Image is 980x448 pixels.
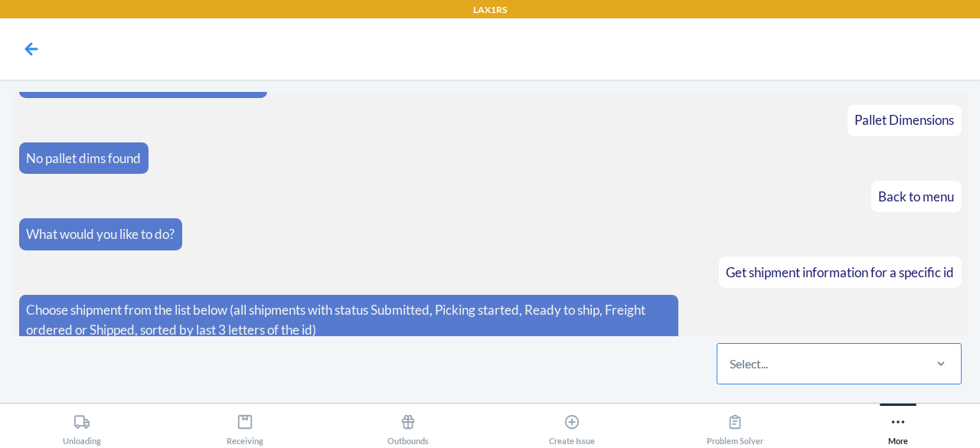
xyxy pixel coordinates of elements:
[26,300,671,339] p: Choose shipment from the list below (all shipments with status Submitted, Picking started, Ready ...
[387,407,429,446] div: Outbounds
[888,407,908,446] div: More
[707,407,763,446] div: Problem Solver
[473,3,507,17] p: LAX1RS
[327,404,490,446] button: Outbounds
[817,404,980,446] button: More
[26,224,175,244] p: What would you like to do?
[549,407,595,446] div: Create Issue
[63,407,101,446] div: Unloading
[26,149,141,168] p: No pallet dims found
[227,407,263,446] div: Receiving
[730,355,768,373] div: Select...
[653,404,816,446] button: Problem Solver
[490,404,653,446] button: Create Issue
[163,404,326,446] button: Receiving
[878,188,954,204] span: Back to menu
[726,264,954,280] span: Get shipment information for a specific id
[854,112,954,128] span: Pallet Dimensions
